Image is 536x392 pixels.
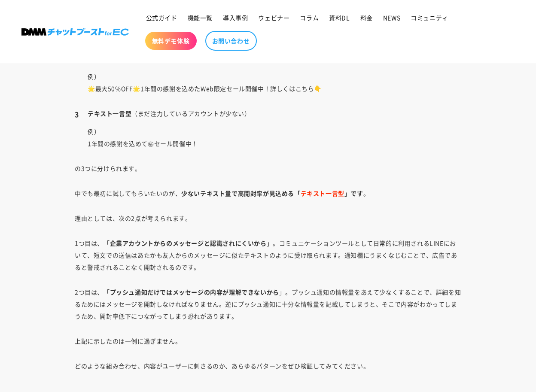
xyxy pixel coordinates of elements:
[88,109,131,118] strong: テキスト一言型
[146,14,177,21] span: 公式ガイド
[205,31,257,51] a: お問い合わせ
[75,360,461,384] p: どのような組み合わせ、内容がユーザーに刺さるのか、あらゆるパターンをぜひ検証してみてください。
[183,9,218,27] a: 機能一覧
[110,288,279,296] strong: プッシュ通知だけではメッセージの内容が理解できないから
[181,189,363,198] strong: 少ないテキスト量で高開封率が見込める「 」です
[258,14,289,21] span: ウェビナー
[75,107,461,149] li: （まだ注力しているアカウントが少ない）
[75,212,461,224] p: 理由としては、次の2点が考えられます。
[300,14,319,21] span: コラム
[383,14,400,21] span: NEWS
[141,9,183,27] a: 公式ガイド
[21,28,129,36] img: 株式会社DMM Boost
[110,239,267,247] strong: 企業アカウントからのメッセージと認識されにくいから
[355,9,378,27] a: 料金
[88,70,461,94] p: 例） 🌟最大50%OFF🌟1年間の感謝を込めたWeb限定セール開催中！詳しくはこちら👇
[324,9,355,27] a: 資料DL
[405,9,454,27] a: コミュニティ
[360,14,373,21] span: 料金
[75,52,461,94] li: （プッシュ通知の重要性を理解しているアカウントに多く見られる）
[188,14,213,21] span: 機能一覧
[378,9,405,27] a: NEWS
[75,237,461,273] p: 1つ目は、「 」。コミュニケーションツールとして日常的に利用されるLINEにおいて、短文での送信はあたかも友人からのメッセージに似たテキストのように受け取られます。通知欄にうまくなじむことで、広...
[301,189,344,198] span: テキスト一言型
[152,37,190,45] span: 無料デモ体験
[75,187,461,199] p: 中でも最初に試してもらいたいのが、 。
[145,32,197,50] a: 無料デモ体験
[411,14,448,21] span: コミュニティ
[295,9,324,27] a: コラム
[329,14,350,21] span: 資料DL
[88,125,461,149] p: 例） 1年間の感謝を込めて㊙セール開催中！
[218,9,253,27] a: 導入事例
[212,37,250,45] span: お問い合わせ
[75,162,461,174] p: の3つに分けられます。
[253,9,295,27] a: ウェビナー
[75,335,461,347] p: 上記に示したのは一例に過ぎません。
[223,14,248,21] span: 導入事例
[75,286,461,322] p: 2つ目は、「 」。プッシュ通知の情報量をあえて少なくすることで、詳細を知るためにはメッセージを開封しなければなりません。逆にプッシュ通知に十分な情報量を記載してしまうと、そこで内容がわかってしま...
